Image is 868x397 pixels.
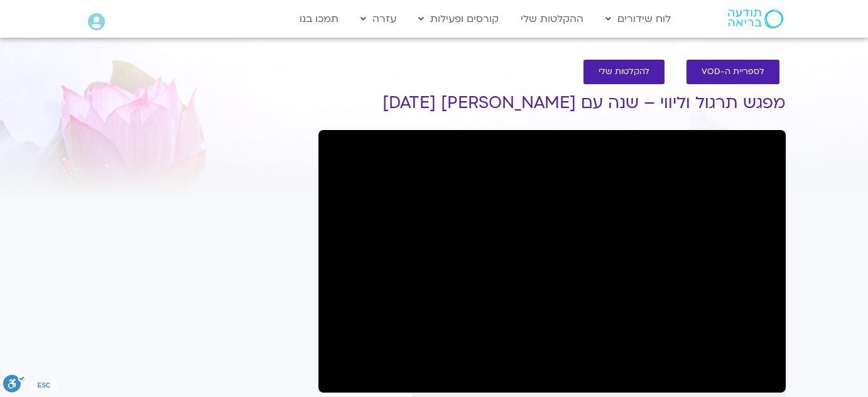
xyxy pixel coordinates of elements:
span: להקלטות שלי [599,67,649,77]
a: תמכו בנו [293,7,345,31]
a: ההקלטות שלי [514,7,590,31]
h1: מפגש תרגול וליווי – שנה עם [PERSON_NAME] [DATE] [318,94,786,112]
a: עזרה [354,7,403,31]
a: קורסים ופעילות [412,7,505,31]
img: תודעה בריאה [728,9,783,28]
a: להקלטות שלי [583,60,665,84]
a: לספריית ה-VOD [686,60,779,84]
span: לספריית ה-VOD [702,67,764,77]
a: לוח שידורים [599,7,677,31]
